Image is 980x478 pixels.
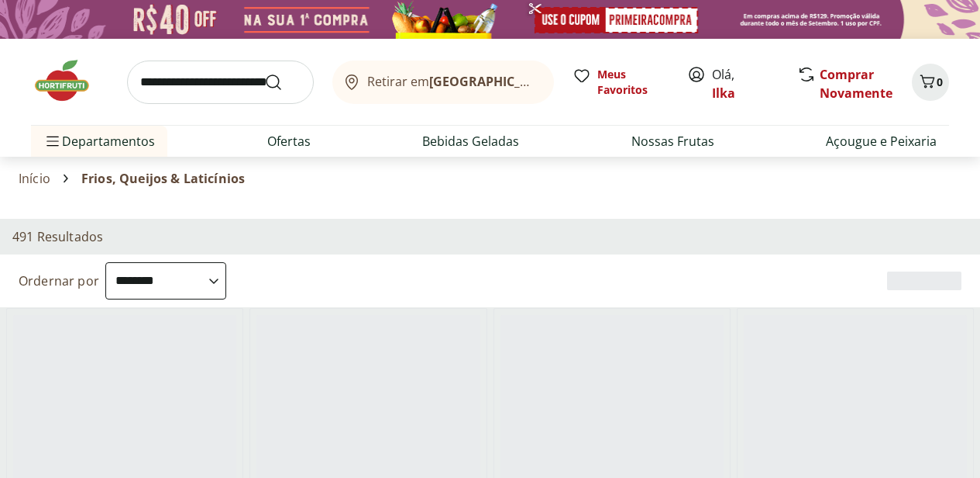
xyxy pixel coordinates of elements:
[19,272,99,289] label: Ordernar por
[631,132,714,151] a: Nossas Frutas
[367,74,538,88] span: Retirar em
[43,123,155,160] span: Departamentos
[597,67,669,98] span: Meus Favoritos
[332,61,554,104] button: Retirar em[GEOGRAPHIC_DATA]/[GEOGRAPHIC_DATA]
[267,132,311,151] a: Ofertas
[712,85,735,102] a: Ilka
[12,228,103,245] h2: 491 Resultados
[43,123,62,160] button: Menu
[127,61,314,104] input: search
[81,171,245,185] span: Frios, Queijos & Laticínios
[31,57,108,104] img: Hortifruti
[573,67,669,98] a: Meus Favoritos
[264,73,301,92] button: Submit Search
[937,74,943,89] span: 0
[422,132,519,151] a: Bebidas Geladas
[820,66,892,102] a: Comprar Novamente
[429,73,690,90] b: [GEOGRAPHIC_DATA]/[GEOGRAPHIC_DATA]
[912,64,949,101] button: Carrinho
[19,171,50,185] a: Início
[712,65,781,102] span: Olá,
[826,132,937,151] a: Açougue e Peixaria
